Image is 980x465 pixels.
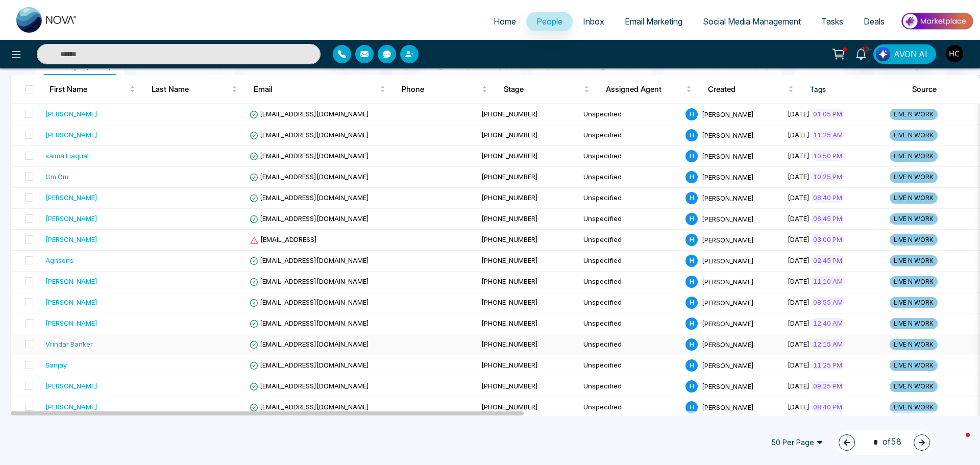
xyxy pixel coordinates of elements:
span: 08:40 PM [811,192,844,203]
div: [PERSON_NAME] [45,297,97,307]
span: [DATE] [788,193,810,202]
span: LIVE N WORK [890,151,938,162]
td: Unspecified [579,355,681,376]
span: H [685,338,698,351]
span: [DATE] [788,340,810,348]
span: 11:25 AM [811,130,845,140]
th: Last Name [143,75,246,104]
span: [PERSON_NAME] [702,214,754,223]
span: [DATE] [788,361,810,369]
div: [PERSON_NAME] [45,402,97,412]
span: [EMAIL_ADDRESS][DOMAIN_NAME] [250,319,369,327]
span: Deals [864,16,885,27]
td: Unspecified [579,251,681,272]
span: First Name [50,83,128,95]
a: Tasks [811,12,853,31]
span: [PERSON_NAME] [702,319,754,327]
span: 12:15 AM [811,339,845,349]
td: Unspecified [579,334,681,355]
th: Stage [496,75,598,104]
span: [PHONE_NUMBER] [481,277,538,285]
span: H [685,108,698,120]
span: [PERSON_NAME] [702,110,754,118]
td: Unspecified [579,397,681,418]
span: H [685,171,698,183]
span: Stage [504,83,582,95]
span: H [685,297,698,309]
span: [DATE] [788,214,810,223]
div: [PERSON_NAME] [45,381,97,391]
span: [PHONE_NUMBER] [481,361,538,369]
span: [DATE] [788,110,810,118]
span: [PHONE_NUMBER] [481,214,538,223]
span: [PERSON_NAME] [702,340,754,348]
span: [PHONE_NUMBER] [481,319,538,327]
div: [PERSON_NAME] [45,213,97,224]
span: LIVE N WORK [890,402,938,413]
span: LIVE N WORK [890,130,938,141]
span: LIVE N WORK [890,381,938,392]
span: [DATE] [788,382,810,390]
div: [PERSON_NAME] [45,318,97,328]
img: Lead Flow [876,47,890,61]
span: [EMAIL_ADDRESS][DOMAIN_NAME] [250,110,369,118]
span: [EMAIL_ADDRESS][DOMAIN_NAME] [250,298,369,306]
span: [EMAIL_ADDRESS][DOMAIN_NAME] [250,382,369,390]
span: [DATE] [788,256,810,264]
img: Market-place.gif [900,10,974,33]
div: saima Liaquat [45,151,89,161]
span: [PHONE_NUMBER] [481,256,538,264]
span: [DATE] [788,131,810,139]
td: Unspecified [579,146,681,167]
td: Unspecified [579,230,681,251]
span: LIVE N WORK [890,234,938,246]
span: [EMAIL_ADDRESS][DOMAIN_NAME] [250,131,369,139]
span: Assigned Agent [606,83,684,95]
span: H [685,317,698,330]
span: [PHONE_NUMBER] [481,131,538,139]
span: Created [708,83,786,95]
span: [PERSON_NAME] [702,152,754,160]
span: H [685,213,698,225]
span: [PERSON_NAME] [702,277,754,285]
div: [PERSON_NAME] [45,130,97,140]
span: 10:50 PM [811,151,844,161]
span: Last Name [152,83,230,95]
div: Vrindar Banker [45,339,93,349]
span: 10:25 PM [811,172,844,182]
div: [PERSON_NAME] [45,192,97,203]
span: 11:25 PM [811,360,844,370]
span: LIVE N WORK [890,276,938,287]
span: H [685,380,698,393]
td: Unspecified [579,209,681,230]
span: H [685,359,698,372]
span: [PERSON_NAME] [702,298,754,306]
span: [EMAIL_ADDRESS][DOMAIN_NAME] [250,403,369,411]
span: LIVE N WORK [890,318,938,329]
span: H [685,401,698,413]
span: [PHONE_NUMBER] [481,340,538,348]
span: 01:05 PM [811,109,844,119]
span: LIVE N WORK [890,360,938,371]
a: People [526,12,573,31]
span: [EMAIL_ADDRESS] [250,235,317,243]
span: [EMAIL_ADDRESS][DOMAIN_NAME] [250,152,369,160]
span: [PERSON_NAME] [702,173,754,181]
span: LIVE N WORK [890,192,938,204]
span: 03:00 PM [811,234,844,244]
div: Agnsons [45,255,73,265]
span: [PHONE_NUMBER] [481,110,538,118]
span: 06:45 PM [811,213,844,224]
span: H [685,192,698,204]
span: Email Marketing [625,16,682,27]
span: [DATE] [788,298,810,306]
span: 08:40 PM [811,402,844,412]
span: [EMAIL_ADDRESS][DOMAIN_NAME] [250,277,369,285]
div: [PERSON_NAME] [45,234,97,244]
span: 11:10 AM [811,276,845,286]
th: Phone [394,75,496,104]
span: 10+ [861,44,870,54]
span: [PHONE_NUMBER] [481,382,538,390]
span: H [685,150,698,162]
span: [DATE] [788,319,810,327]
